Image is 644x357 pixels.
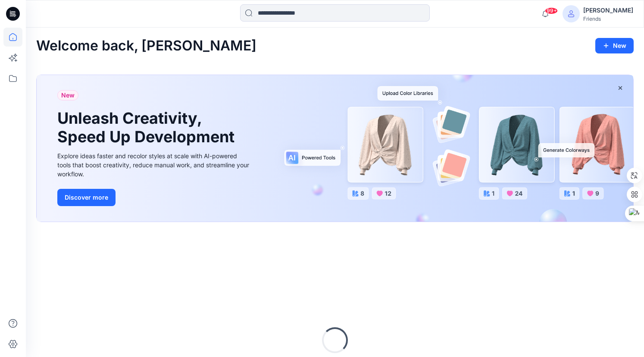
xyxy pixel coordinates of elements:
h1: Unleash Creativity, Speed Up Development [57,109,238,146]
span: 99+ [545,7,558,14]
button: New [595,38,634,53]
div: Friends [583,16,633,22]
h2: Welcome back, [PERSON_NAME] [36,38,256,54]
span: New [61,90,75,100]
div: Explore ideas faster and recolor styles at scale with AI-powered tools that boost creativity, red... [57,151,251,178]
svg: avatar [568,10,575,17]
a: Discover more [57,189,251,206]
div: [PERSON_NAME] [583,5,633,16]
button: Discover more [57,189,116,206]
